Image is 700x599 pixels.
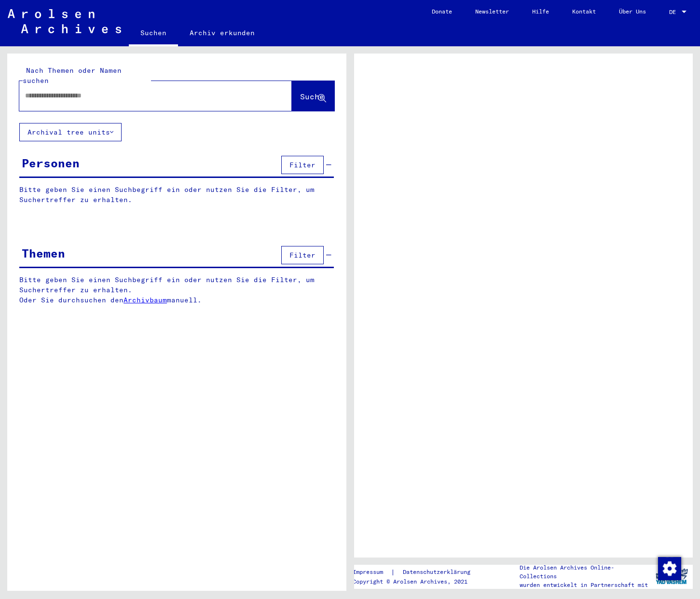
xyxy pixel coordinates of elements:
[19,123,122,141] button: Archival tree units
[353,567,391,577] a: Impressum
[289,251,316,259] span: Filter
[19,275,334,305] p: Bitte geben Sie einen Suchbegriff ein oder nutzen Sie die Filter, um Suchertreffer zu erhalten. O...
[281,246,324,264] button: Filter
[8,9,121,33] img: Arolsen_neg.svg
[395,567,482,577] a: Datenschutzerklärung
[23,66,122,85] mat-label: Nach Themen oder Namen suchen
[654,564,690,588] img: yv_logo.png
[353,577,482,586] p: Copyright © Arolsen Archives, 2021
[178,21,266,44] a: Archiv erkunden
[520,563,650,581] p: Die Arolsen Archives Online-Collections
[124,296,167,304] a: Archivbaum
[520,581,650,589] p: wurden entwickelt in Partnerschaft mit
[289,161,316,169] span: Filter
[353,567,482,577] div: |
[281,156,324,174] button: Filter
[129,21,178,46] a: Suchen
[22,245,65,262] div: Themen
[300,92,324,101] span: Suche
[19,185,334,205] p: Bitte geben Sie einen Suchbegriff ein oder nutzen Sie die Filter, um Suchertreffer zu erhalten.
[22,154,80,172] div: Personen
[658,557,681,580] img: Zustimmung ändern
[669,9,680,15] span: DE
[292,81,334,111] button: Suche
